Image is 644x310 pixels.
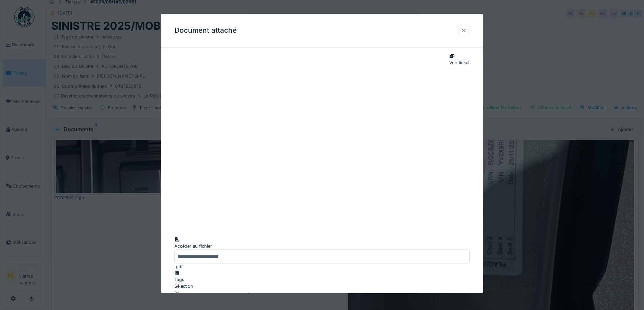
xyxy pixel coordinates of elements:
[174,263,470,270] div: .pdf
[174,26,237,35] h3: Document attaché
[174,243,470,249] div: Accéder au fichier
[174,283,470,289] div: Sélection
[449,60,470,66] div: Voir ticket
[174,277,184,283] label: Tags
